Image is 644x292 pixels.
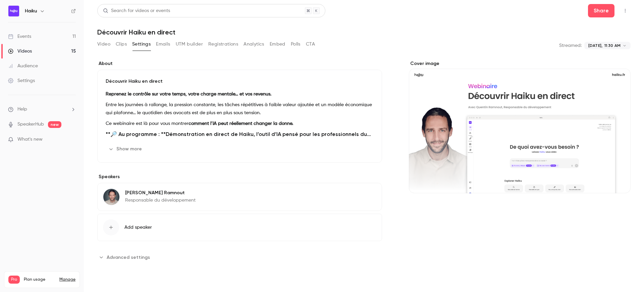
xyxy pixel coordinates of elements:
[588,43,602,49] span: [DATE],
[107,254,150,261] span: Advanced settings
[17,136,43,143] span: What's new
[124,224,152,231] span: Add speaker
[97,252,154,263] button: Advanced settings
[409,60,631,67] label: Cover image
[8,33,31,40] div: Events
[156,39,170,50] button: Emails
[559,42,582,49] p: Streamed:
[291,39,301,50] button: Polls
[8,77,35,84] div: Settings
[8,63,38,69] div: Audience
[604,43,621,49] span: 11:30 AM
[106,144,146,154] button: Show more
[306,39,315,50] button: CTA
[116,39,127,50] button: Clips
[103,7,170,14] div: Search for videos or events
[588,4,614,17] button: Share
[17,106,27,113] span: Help
[8,6,19,16] img: Haiku
[106,120,374,128] p: Ce webinaire est là pour vous montrer
[97,39,110,50] button: Video
[103,189,119,205] img: Quentin Ramnout
[620,5,631,16] button: Top Bar Actions
[8,48,32,55] div: Videos
[189,121,293,126] strong: comment l’IA peut réellement changer la donne.
[244,39,264,50] button: Analytics
[106,130,374,138] h3: **🔎 Au programme : **Démonstration en direct de Haiku, l’outil d’IA pensé pour les professionnels...
[125,190,196,196] p: [PERSON_NAME] Ramnout
[208,39,238,50] button: Registrations
[48,121,61,128] span: new
[17,121,44,128] a: SpeakerHub
[24,277,55,282] span: Plan usage
[97,183,382,211] div: Quentin Ramnout[PERSON_NAME] RamnoutResponsable du développement
[8,276,20,284] span: Pro
[97,252,382,263] section: Advanced settings
[59,277,75,282] a: Manage
[97,28,631,36] h1: Découvrir Haiku en direct
[97,60,382,67] label: About
[97,173,382,180] label: Speakers
[106,101,374,117] p: Entre les journées à rallonge, la pression constante, les tâches répétitives à faible valeur ajou...
[97,214,382,241] button: Add speaker
[176,39,203,50] button: UTM builder
[106,92,271,96] strong: Reprenez le contrôle sur votre temps, votre charge mentale… et vos revenus.
[270,39,285,50] button: Embed
[132,39,151,50] button: Settings
[25,8,37,14] h6: Haiku
[125,197,196,204] p: Responsable du développement
[409,60,631,193] section: Cover image
[106,78,374,85] p: Découvrir Haiku en direct
[8,106,76,113] li: help-dropdown-opener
